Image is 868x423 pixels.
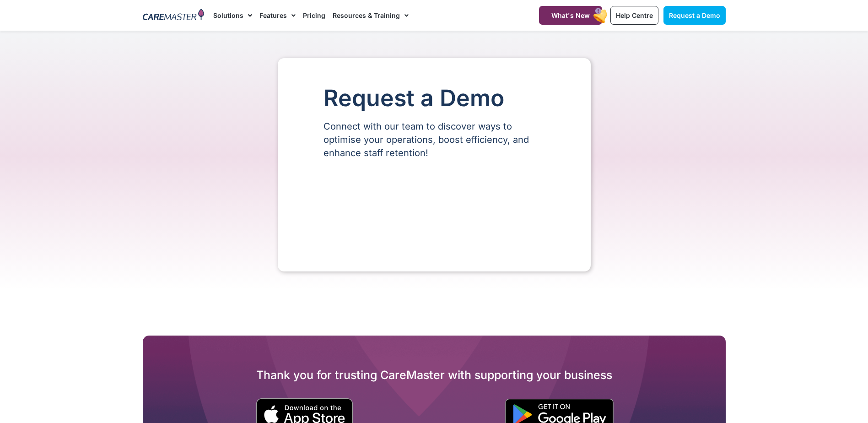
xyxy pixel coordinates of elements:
[323,175,545,244] iframe: Form 0
[143,368,726,382] h2: Thank you for trusting CareMaster with supporting your business
[610,6,658,25] a: Help Centre
[323,120,545,160] p: Connect with our team to discover ways to optimise your operations, boost efficiency, and enhance...
[669,11,720,19] span: Request a Demo
[323,86,545,111] h1: Request a Demo
[616,11,653,19] span: Help Centre
[539,6,602,25] a: What's New
[663,6,726,25] a: Request a Demo
[551,11,590,19] span: What's New
[143,9,205,22] img: CareMaster Logo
